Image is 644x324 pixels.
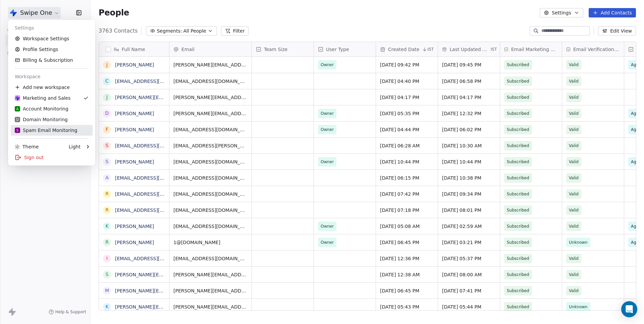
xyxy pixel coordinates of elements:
div: Add new workspace [11,82,93,93]
div: Marketing and Sales [15,95,70,101]
span: A [16,106,19,111]
div: Account Monitoring [15,105,68,112]
a: Workspace Settings [11,33,93,44]
a: Billing & Subscription [11,55,93,65]
span: S [16,128,18,133]
div: Light [69,143,80,150]
div: Sign out [11,152,93,163]
div: Domain Monitoring [15,116,68,123]
div: Settings [11,22,93,33]
a: Profile Settings [11,44,93,55]
div: Theme [15,143,39,150]
img: Swipe%20One%20Logo%201-1.svg [15,95,20,101]
div: Spam Email Monitoring [15,127,77,134]
span: D [16,117,19,122]
div: Workspace [11,71,93,82]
